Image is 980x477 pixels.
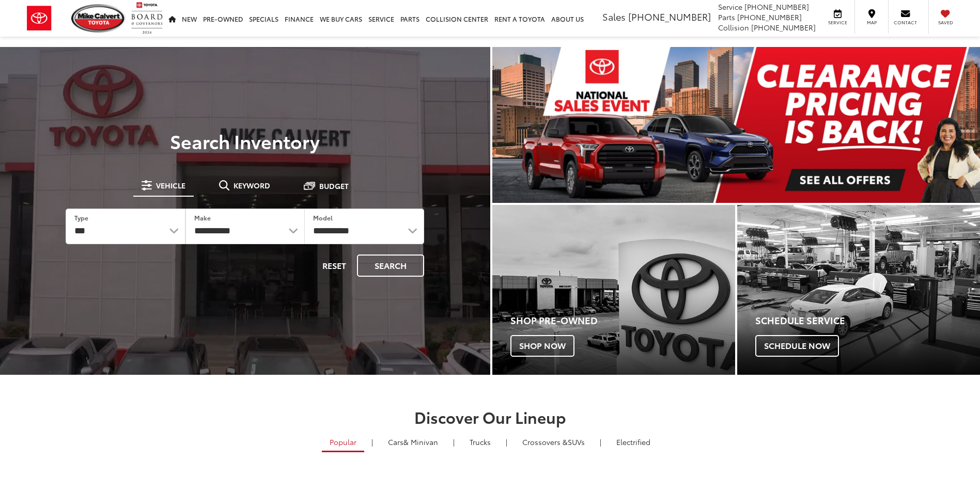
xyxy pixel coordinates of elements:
span: Schedule Now [755,335,839,357]
a: Popular [322,433,364,452]
span: Service [718,2,742,12]
a: Shop Pre-Owned Shop Now [492,205,735,375]
span: Crossovers & [522,437,568,447]
span: [PHONE_NUMBER] [744,2,809,12]
a: Schedule Service Schedule Now [737,205,980,375]
span: Contact [894,19,917,26]
span: Parts [718,12,735,22]
span: Sales [602,10,626,23]
button: Reset [314,255,355,277]
li: | [450,437,457,447]
a: Electrified [609,433,658,451]
h3: Search Inventory [43,131,447,151]
a: Trucks [462,433,499,451]
h4: Schedule Service [755,315,980,326]
li: | [503,437,510,447]
span: Shop Now [510,335,574,357]
span: & Minivan [403,437,438,447]
a: Cars [380,433,446,451]
span: Keyword [234,182,270,189]
div: Toyota [492,205,735,375]
button: Search [357,255,424,277]
div: Toyota [737,205,980,375]
a: SUVs [515,433,593,451]
h4: Shop Pre-Owned [510,315,735,326]
span: Budget [319,182,349,189]
li: | [369,437,376,447]
label: Model [313,213,333,222]
label: Make [194,213,211,222]
li: | [597,437,604,447]
img: Mike Calvert Toyota [71,4,126,33]
span: [PHONE_NUMBER] [628,10,711,23]
label: Type [74,213,88,222]
span: Vehicle [156,182,185,189]
span: [PHONE_NUMBER] [737,12,802,22]
span: Saved [934,19,957,26]
span: [PHONE_NUMBER] [751,22,816,33]
span: Collision [718,22,749,33]
h2: Discover Our Lineup [126,408,854,425]
span: Map [860,19,883,26]
span: Service [826,19,849,26]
